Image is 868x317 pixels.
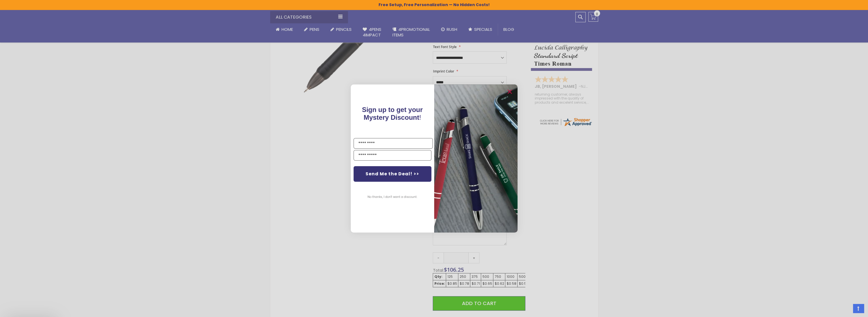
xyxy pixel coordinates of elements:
button: Close dialog [505,87,514,96]
button: Send Me the Deal! >> [354,166,431,182]
button: No thanks, I don't want a discount. [365,190,420,204]
span: Sign up to get your Mystery Discount [362,106,423,121]
img: pop-up-image [434,84,518,233]
span: ! [362,106,423,121]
